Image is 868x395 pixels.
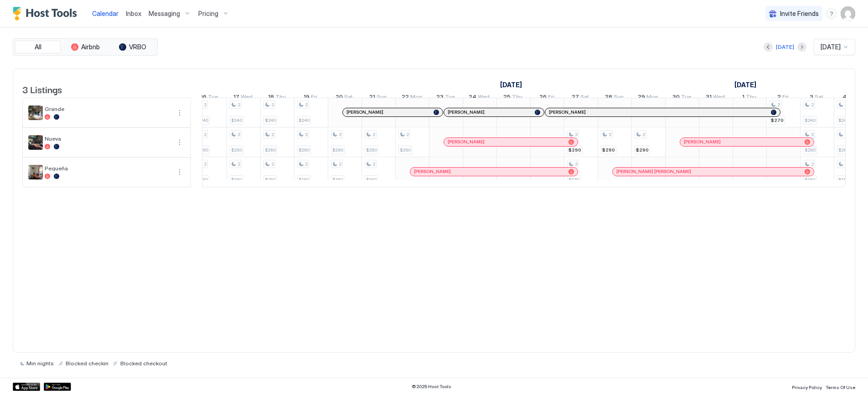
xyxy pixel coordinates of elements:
span: 2 [575,161,578,167]
span: $160 [231,177,242,183]
span: [PERSON_NAME] [448,139,485,145]
span: 2 [305,132,308,137]
span: 22 [402,93,409,103]
span: $160 [299,177,309,183]
div: User profile [841,6,855,21]
a: Host Tools Logo [13,7,81,21]
span: Fri [548,93,554,103]
span: $260 [400,147,411,153]
span: 27 [572,93,579,103]
span: Tue [445,93,455,103]
a: Google Play Store [44,383,71,391]
span: 2 [372,132,375,137]
button: [DATE] [775,42,796,53]
span: [PERSON_NAME] [346,109,383,115]
a: Inbox [126,9,141,18]
span: $290 [602,147,615,153]
span: Pricing [198,10,218,18]
span: Fri [311,93,317,103]
button: VRBO [110,41,155,53]
span: 25 [503,93,511,103]
span: Wed [241,93,253,103]
span: $240 [805,117,816,123]
span: $260 [838,147,849,153]
span: All [35,43,41,51]
a: January 1, 2026 [740,91,759,105]
span: 2 [845,161,847,167]
div: menu [174,137,185,148]
span: 29 [638,93,645,103]
span: 2 [204,161,207,167]
span: 23 [436,93,444,103]
button: Airbnb [62,41,108,53]
span: 2 [271,132,274,137]
div: listing image [28,165,43,179]
div: tab-group [13,38,158,56]
span: Grande [45,105,170,112]
a: December 20, 2025 [333,91,355,105]
iframe: Intercom live chat [9,364,31,386]
span: Messaging [149,10,180,18]
span: 2 [777,93,781,103]
span: 18 [268,93,274,103]
span: 2 [339,161,341,167]
button: More options [174,167,185,178]
span: $260 [805,147,816,153]
span: 3 [810,93,813,103]
span: [PERSON_NAME] [549,109,586,115]
span: 1 [742,93,744,103]
a: December 25, 2025 [501,91,525,105]
a: December 30, 2025 [670,91,693,105]
span: Invite Friends [780,10,819,18]
span: $240 [299,117,310,123]
div: menu [826,8,837,19]
span: $290 [568,147,581,153]
a: January 1, 2026 [732,78,759,91]
a: Terms Of Use [826,382,855,391]
span: Thu [746,93,756,103]
span: $160 [265,177,275,183]
span: Privacy Policy [792,384,822,390]
span: Blocked checkout [120,360,167,367]
span: $290 [636,147,649,153]
span: $240 [265,117,276,123]
span: Thu [512,93,522,103]
span: Tue [681,93,691,103]
span: $240 [197,117,208,123]
div: menu [174,167,185,178]
a: December 26, 2025 [537,91,557,105]
span: $160 [332,177,343,183]
a: December 22, 2025 [399,91,424,105]
button: More options [174,107,185,118]
a: December 24, 2025 [466,91,492,105]
span: Thu [275,93,286,103]
span: 4 [842,93,847,103]
a: December 16, 2025 [198,91,220,105]
span: 26 [539,93,547,103]
button: All [15,41,61,53]
span: Nueva [45,135,170,142]
span: 2 [777,102,780,108]
span: $160 [366,177,377,183]
span: Min nights [26,360,54,367]
span: $260 [231,147,242,153]
span: 2 [305,102,308,108]
span: Airbnb [81,43,100,51]
span: $260 [265,147,276,153]
span: Sat [344,93,353,103]
span: Pequeña [45,165,170,172]
span: 20 [336,93,343,103]
span: Calendar [92,10,119,17]
span: 31 [706,93,712,103]
span: Terms Of Use [826,384,855,390]
span: $160 [838,177,849,183]
span: 19 [304,93,310,103]
span: 2 [811,161,814,167]
button: More options [174,137,185,148]
span: 2 [271,161,274,167]
span: © 2025 Host Tools [412,384,451,390]
span: Inbox [126,10,141,17]
div: listing image [28,135,43,150]
span: Fri [782,93,789,103]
